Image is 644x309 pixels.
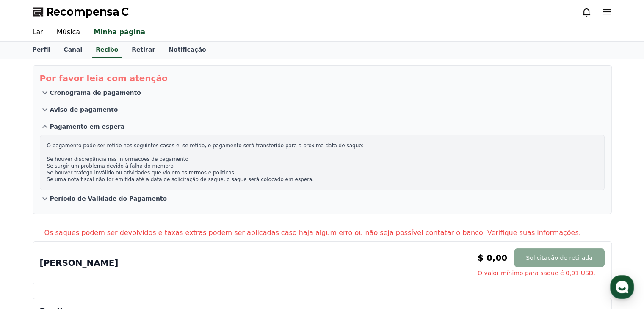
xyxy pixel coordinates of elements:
[33,46,50,53] font: Perfil
[57,42,89,58] a: Canal
[109,239,163,260] a: Settings
[169,46,206,53] font: Notificação
[40,258,119,268] font: [PERSON_NAME]
[57,28,80,36] font: Música
[94,28,145,36] font: Minha página
[40,118,605,135] button: Pagamento em espera
[478,270,595,276] font: O valor mínimo para saque é 0,01 USD.
[125,42,162,58] a: Retirar
[50,24,87,41] a: Música
[50,123,125,130] font: Pagamento em espera
[26,42,57,58] a: Perfil
[22,251,36,258] span: Home
[92,24,147,41] a: Minha página
[526,254,592,261] font: Solicitação de retirada
[92,42,122,58] a: Recibo
[162,42,213,58] a: Notificação
[40,101,605,118] button: Aviso de pagamento
[514,248,604,267] button: Solicitação de retirada
[478,253,507,263] font: $ 0,00
[47,143,364,149] font: O pagamento pode ser retido nos seguintes casos e, se retido, o pagamento será transferido para a...
[40,190,605,207] button: Período de Validade do Pagamento
[40,73,168,83] font: Por favor leia com atenção
[40,84,605,101] button: Cronograma de pagamento
[70,252,95,259] span: Messages
[47,156,188,162] font: Se houver discrepância nas informações de pagamento
[96,46,118,53] font: Recibo
[125,251,146,258] span: Settings
[47,163,174,169] font: Se surgir um problema devido à falha do membro
[50,195,167,202] font: Período de Validade do Pagamento
[44,229,581,237] font: Os saques podem ser devolvidos e taxas extras podem ser aplicadas caso haja algum erro ou não sej...
[50,89,141,96] font: Cronograma de pagamento
[47,177,314,182] font: Se uma nota fiscal não for emitida até a data de solicitação de saque, o saque será colocado em e...
[50,106,118,113] font: Aviso de pagamento
[26,24,50,41] a: Lar
[3,239,56,260] a: Home
[132,46,155,53] font: Retirar
[56,239,109,260] a: Messages
[46,6,129,18] font: Recompensa C
[47,170,234,176] font: Se houver tráfego inválido ou atividades que violem os termos e políticas
[33,5,129,19] a: Recompensa C
[64,46,82,53] font: Canal
[33,28,43,36] font: Lar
